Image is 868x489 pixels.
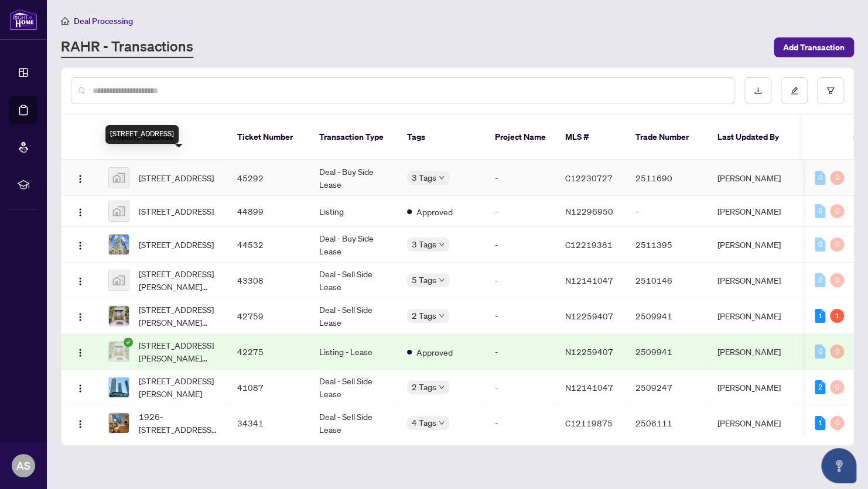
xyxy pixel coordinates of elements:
[821,448,856,483] button: Open asap
[626,298,708,334] td: 2509941
[412,171,436,184] span: 3 Tags
[565,239,613,250] span: C12219381
[744,77,771,104] button: download
[626,196,708,227] td: -
[556,115,626,160] th: MLS #
[71,271,90,290] button: Logo
[815,237,825,252] div: 0
[565,346,613,357] span: N12259407
[71,202,90,221] button: Logo
[708,227,796,263] td: [PERSON_NAME]
[228,115,310,160] th: Ticket Number
[626,160,708,196] td: 2511690
[71,307,90,325] button: Logo
[74,16,133,26] span: Deal Processing
[815,171,825,185] div: 0
[817,77,844,104] button: filter
[139,267,218,293] span: [STREET_ADDRESS][PERSON_NAME][PERSON_NAME]
[830,237,844,252] div: 0
[486,263,556,298] td: -
[565,275,613,285] span: N12141047
[815,416,825,430] div: 1
[486,370,556,405] td: -
[9,9,37,30] img: logo
[626,115,708,160] th: Trade Number
[61,17,69,25] span: home
[486,115,556,160] th: Project Name
[783,38,845,57] span: Add Transaction
[815,380,825,394] div: 2
[109,235,129,254] img: thumbnail-img
[109,168,129,188] img: thumbnail-img
[412,237,436,251] span: 3 Tags
[830,204,844,218] div: 0
[105,125,179,144] div: [STREET_ADDRESS]
[815,309,825,323] div: 1
[109,413,129,433] img: thumbnail-img
[398,115,486,160] th: Tags
[774,37,854,57] button: Add Transaction
[139,205,214,218] span: [STREET_ADDRESS]
[228,370,310,405] td: 41087
[826,87,835,95] span: filter
[310,298,398,334] td: Deal - Sell Side Lease
[109,306,129,326] img: thumbnail-img
[139,410,218,436] span: 1926-[STREET_ADDRESS][PERSON_NAME]
[565,173,613,183] span: C12230727
[830,171,844,185] div: 0
[626,263,708,298] td: 2510146
[439,384,445,390] span: down
[708,263,796,298] td: [PERSON_NAME]
[439,175,445,181] span: down
[790,87,798,95] span: edit
[109,377,129,397] img: thumbnail-img
[439,277,445,283] span: down
[139,171,214,184] span: [STREET_ADDRESS]
[565,418,613,428] span: C12119875
[486,334,556,370] td: -
[228,160,310,196] td: 45292
[228,405,310,441] td: 34341
[228,196,310,227] td: 44899
[139,303,218,329] span: [STREET_ADDRESS][PERSON_NAME][PERSON_NAME]
[708,196,796,227] td: [PERSON_NAME]
[76,419,85,429] img: Logo
[486,298,556,334] td: -
[139,339,218,364] span: [STREET_ADDRESS][PERSON_NAME][PERSON_NAME]
[754,87,762,95] span: download
[815,204,825,218] div: 0
[626,227,708,263] td: 2511395
[565,382,613,392] span: N12141047
[228,298,310,334] td: 42759
[228,263,310,298] td: 43308
[565,206,613,216] span: N12296950
[708,334,796,370] td: [PERSON_NAME]
[486,227,556,263] td: -
[76,174,85,184] img: Logo
[71,342,90,361] button: Logo
[439,313,445,319] span: down
[76,312,85,322] img: Logo
[830,309,844,323] div: 1
[708,298,796,334] td: [PERSON_NAME]
[310,196,398,227] td: Listing
[139,238,214,251] span: [STREET_ADDRESS]
[76,241,85,250] img: Logo
[76,348,85,357] img: Logo
[708,160,796,196] td: [PERSON_NAME]
[71,168,90,187] button: Logo
[228,227,310,263] td: 44532
[416,205,453,218] span: Approved
[71,235,90,254] button: Logo
[412,416,436,429] span: 4 Tags
[228,334,310,370] td: 42275
[626,370,708,405] td: 2509247
[310,227,398,263] td: Deal - Buy Side Lease
[439,242,445,247] span: down
[830,273,844,287] div: 0
[412,273,436,287] span: 5 Tags
[412,380,436,394] span: 2 Tags
[626,334,708,370] td: 2509941
[109,342,129,361] img: thumbnail-img
[124,338,133,347] span: check-circle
